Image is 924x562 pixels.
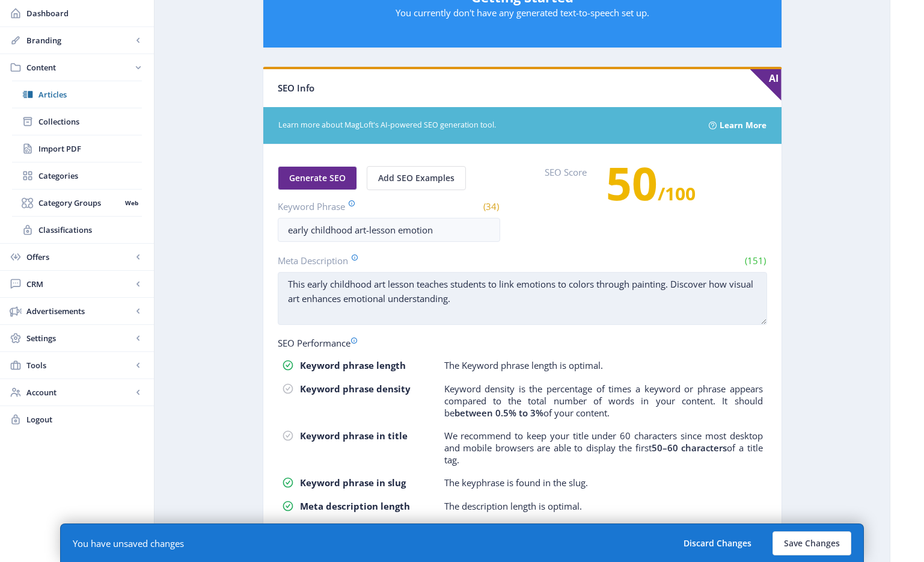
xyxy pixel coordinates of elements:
strong: Meta description length [300,500,410,512]
span: Articles [38,88,142,100]
span: Classifications [38,224,142,236]
span: Category Groups [38,197,121,209]
a: Learn More [720,116,766,135]
h3: /100 [606,171,696,206]
p: The keyphrase is found in the slug. [444,477,588,489]
p: We recommend to keep your title under 60 characters since most desktop and mobile browsers are ab... [444,430,763,466]
div: SEO Performance [278,337,767,349]
input: Type Article Keyword Phrase ... [278,218,500,242]
span: Tools [26,359,132,371]
span: 50 [606,152,658,214]
p: Keyword density is the percentage of times a keyword or phrase appears compared to the total numb... [444,383,763,419]
strong: Keyword phrase length [300,359,406,371]
span: (34) [482,200,500,212]
button: Save Changes [773,531,851,555]
strong: Keyword phrase in title [300,430,408,442]
button: Discard Changes [672,531,763,555]
span: Settings [26,332,132,344]
strong: Keyword phrase in slug [300,477,406,489]
strong: Keyword phrase density [300,383,411,395]
b: between 0.5% to 3% [454,407,543,419]
span: Import PDF [38,143,142,155]
span: CRM [26,278,132,290]
p: The Keyword phrase length is optimal. [444,359,603,371]
a: Import PDF [12,135,142,162]
label: SEO Score [545,166,587,224]
span: (151) [743,255,767,267]
span: Branding [26,34,132,46]
label: Keyword Phrase [278,200,384,213]
span: Collections [38,116,142,128]
button: Add SEO Examples [367,166,466,190]
a: Articles [12,81,142,108]
span: Learn more about MagLoft's AI-powered SEO generation tool. [278,120,695,131]
div: You have unsaved changes [73,537,184,549]
span: SEO Info [278,82,314,94]
p: The description length is optimal. [444,500,582,512]
span: Account [26,386,132,398]
label: Meta Description [278,254,518,267]
nb-badge: Web [121,197,142,209]
span: Advertisements [26,305,132,317]
p: You currently don't have any generated text-to-speech set up. [275,7,769,19]
span: Content [26,61,132,73]
a: Classifications [12,217,142,243]
span: Offers [26,251,132,263]
span: Add SEO Examples [378,173,454,183]
span: AI [750,69,782,100]
span: Logout [26,413,144,425]
a: Category GroupsWeb [12,190,142,216]
a: Categories [12,162,142,189]
b: 50–60 characters [652,442,727,454]
button: Generate SEO [278,166,357,190]
span: Dashboard [26,7,144,19]
span: Categories [38,170,142,182]
span: Generate SEO [289,173,346,183]
a: Collections [12,108,142,135]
